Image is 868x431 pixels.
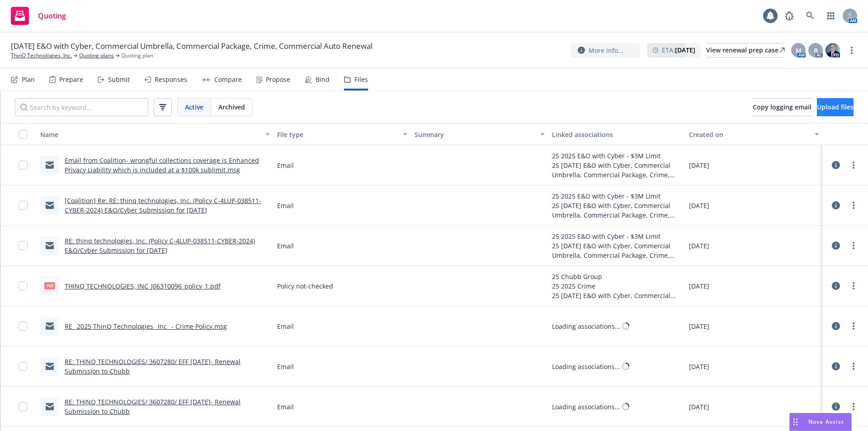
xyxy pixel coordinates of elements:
[706,43,785,57] div: View renewal prep case
[789,413,852,431] button: Nova Assist
[753,98,811,116] button: Copy logging email
[277,362,294,371] span: Email
[817,98,854,116] button: Upload files
[662,45,695,55] span: ETA :
[790,413,801,431] div: Drag to move
[848,240,859,251] a: more
[19,281,28,290] input: Toggle Row Selected
[675,46,695,54] strong: [DATE]
[11,41,373,52] span: [DATE] E&O with Cyber, Commercial Umbrella, Commercial Package, Crime, Commercial Auto Renewal
[817,103,854,111] span: Upload files
[848,401,859,412] a: more
[552,241,682,260] div: 25 [DATE] E&O with Cyber, Commercial Umbrella, Commercial Package, Crime, Commercial Auto Renewal
[19,322,28,331] input: Toggle Row Selected
[689,241,709,251] span: [DATE]
[552,151,682,161] div: 25 2025 E&O with Cyber - $3M Limit
[415,130,535,139] div: Summary
[40,130,260,139] div: Name
[552,322,620,331] div: Loading associations...
[19,402,28,411] input: Toggle Row Selected
[753,103,811,111] span: Copy logging email
[11,52,72,60] a: ThinQ Technologies, Inc.
[780,7,798,25] a: Report a Bug
[155,76,187,83] div: Responses
[185,102,203,112] span: Active
[44,282,55,289] span: pdf
[826,43,840,57] img: photo
[19,161,28,170] input: Toggle Row Selected
[689,362,709,371] span: [DATE]
[277,130,397,139] div: File type
[316,76,330,83] div: Bind
[689,201,709,210] span: [DATE]
[589,46,623,55] span: More info...
[121,52,153,60] span: Quoting plan
[689,161,709,170] span: [DATE]
[689,281,709,291] span: [DATE]
[552,291,682,300] div: 25 [DATE] E&O with Cyber, Commercial Umbrella, Commercial Package, Crime, Commercial Auto Renewal
[37,123,274,145] button: Name
[552,201,682,220] div: 25 [DATE] E&O with Cyber, Commercial Umbrella, Commercial Package, Crime, Commercial Auto Renewal
[552,272,682,281] div: 25 Chubb Group
[354,76,368,83] div: Files
[848,321,859,332] a: more
[848,280,859,291] a: more
[266,76,290,83] div: Propose
[808,418,844,426] span: Nova Assist
[689,322,709,331] span: [DATE]
[689,402,709,412] span: [DATE]
[571,43,640,58] button: More info...
[801,7,819,25] a: Search
[552,161,682,180] div: 25 [DATE] E&O with Cyber, Commercial Umbrella, Commercial Package, Crime, Commercial Auto Renewal
[411,123,548,145] button: Summary
[277,281,333,291] span: Policy not-checked
[689,130,809,139] div: Created on
[277,241,294,251] span: Email
[65,237,255,255] a: RE: thinq technologies, Inc. (Policy C-4LUP-038511-CYBER-2024) E&O/Cyber Submission for [DATE]
[685,123,823,145] button: Created on
[552,191,682,201] div: 25 2025 E&O with Cyber - $3M Limit
[214,76,242,83] div: Compare
[65,322,227,331] a: RE_ 2025 ThinQ Technologies_ Inc_ - Crime Policy.msg
[706,43,785,57] a: View renewal prep case
[848,200,859,211] a: more
[19,201,28,210] input: Toggle Row Selected
[822,7,840,25] a: Switch app
[218,102,245,112] span: Archived
[65,357,241,375] a: RE: THINQ TECHNOLOGIES/ 3607280/ EFF [DATE]- Renewal Submission to Chubb
[277,402,294,412] span: Email
[65,196,261,214] a: [Coalition] Re: RE: thinq technologies, Inc. (Policy C-4LUP-038511-CYBER-2024) E&O/Cyber Submissi...
[846,45,857,56] a: more
[552,130,682,139] div: Linked associations
[7,3,70,28] a: Quoting
[277,322,294,331] span: Email
[848,160,859,171] a: more
[814,46,818,55] span: R
[552,362,620,371] div: Loading associations...
[38,12,66,19] span: Quoting
[65,156,259,174] a: Email from Coalition- wrongful collections coverage is Enhanced Privacy Liability which is includ...
[552,402,620,412] div: Loading associations...
[848,361,859,372] a: more
[277,161,294,170] span: Email
[19,241,28,250] input: Toggle Row Selected
[548,123,686,145] button: Linked associations
[552,281,682,291] div: 25 2025 Crime
[796,46,802,55] span: M
[65,282,221,290] a: THINQ TECHNOLOGIES, INC_J06310096_policy_1.pdf
[277,201,294,210] span: Email
[19,362,28,371] input: Toggle Row Selected
[65,398,241,416] a: RE: THINQ TECHNOLOGIES/ 3607280/ EFF [DATE]- Renewal Submission to Chubb
[15,98,148,116] input: Search by keyword...
[19,130,28,139] input: Select all
[59,76,83,83] div: Prepare
[22,76,35,83] div: Plan
[552,232,682,241] div: 25 2025 E&O with Cyber - $3M Limit
[108,76,130,83] div: Submit
[79,52,114,60] a: Quoting plans
[274,123,411,145] button: File type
